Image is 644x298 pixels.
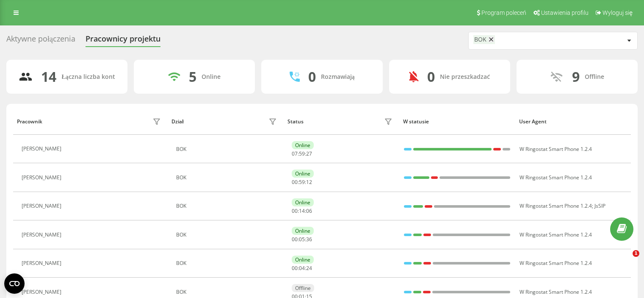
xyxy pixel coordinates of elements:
[427,69,435,85] div: 0
[306,236,312,243] span: 36
[292,178,298,186] span: 00
[520,145,592,153] span: W Ringostat Smart Phone 1.2.4
[202,73,221,81] div: Online
[292,208,312,214] div: : :
[292,237,312,242] div: : :
[292,256,314,264] div: Online
[6,34,75,47] div: Aktywne połączenia
[292,198,314,206] div: Online
[440,73,490,81] div: Nie przeszkadzać
[520,174,592,181] span: W Ringostat Smart Phone 1.2.4
[189,69,196,85] div: 5
[171,119,183,125] div: Dział
[321,73,355,81] div: Rozmawiają
[292,150,298,157] span: 07
[17,119,42,125] div: Pracownik
[308,69,316,85] div: 0
[633,250,639,257] span: 1
[86,34,160,47] div: Pracownicy projektu
[594,202,605,209] span: JsSIP
[176,146,279,152] div: BOK
[292,236,298,243] span: 00
[22,175,64,181] div: [PERSON_NAME]
[22,289,64,295] div: [PERSON_NAME]
[292,284,314,292] div: Offline
[481,9,526,16] span: Program poleceń
[299,236,305,243] span: 05
[292,151,312,157] div: : :
[292,227,314,235] div: Online
[292,207,298,214] span: 00
[520,231,592,238] span: W Ringostat Smart Phone 1.2.4
[299,178,305,186] span: 59
[306,265,312,272] span: 24
[292,179,312,185] div: : :
[403,119,511,125] div: W statusie
[61,73,115,81] div: Łączna liczba kont
[292,265,298,272] span: 00
[572,69,580,85] div: 9
[520,288,592,295] span: W Ringostat Smart Phone 1.2.4
[603,9,633,16] span: Wyloguj się
[22,146,64,152] div: [PERSON_NAME]
[4,273,25,294] button: Open CMP widget
[306,207,312,214] span: 06
[176,175,279,181] div: BOK
[22,260,64,266] div: [PERSON_NAME]
[22,203,64,209] div: [PERSON_NAME]
[292,265,312,271] div: : :
[22,232,64,238] div: [PERSON_NAME]
[520,202,592,209] span: W Ringostat Smart Phone 1.2.4
[41,69,56,85] div: 14
[474,36,486,43] div: BOK
[176,203,279,209] div: BOK
[615,250,636,270] iframe: Intercom live chat
[306,178,312,186] span: 12
[541,9,589,16] span: Ustawienia profilu
[585,73,604,81] div: Offline
[306,150,312,157] span: 27
[287,119,304,125] div: Status
[292,141,314,149] div: Online
[299,265,305,272] span: 04
[176,260,279,266] div: BOK
[520,259,592,267] span: W Ringostat Smart Phone 1.2.4
[519,119,627,125] div: User Agent
[299,207,305,214] span: 14
[292,170,314,178] div: Online
[299,150,305,157] span: 59
[176,289,279,295] div: BOK
[176,232,279,238] div: BOK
